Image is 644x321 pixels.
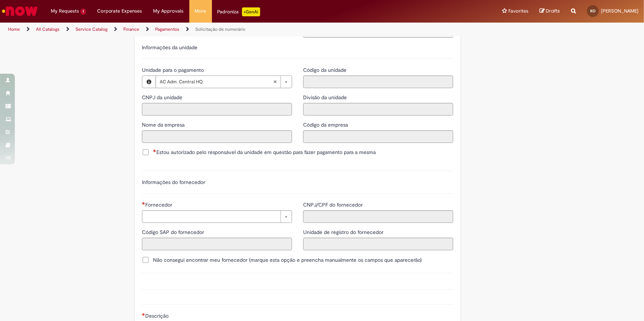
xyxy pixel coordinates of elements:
[242,7,260,16] p: +GenAi
[142,103,292,116] input: CNPJ da unidade
[142,210,292,223] a: Clear field Fornecedor
[155,26,179,32] a: Pagamentos
[153,149,156,152] span: Required
[153,7,184,15] span: My Approvals
[153,148,376,156] span: Estou autorizado pelo responsável da unidade em questão para fazer pagamento para a mesma
[590,9,595,13] span: KO
[97,7,142,15] span: Corporate Expenses
[76,26,107,32] a: Service Catalog
[508,7,528,15] span: Favorites
[303,238,453,250] input: Unidade de registro do fornecedor
[1,4,39,19] img: ServiceNow
[142,67,205,73] span: Unidade para o pagamento
[142,94,184,101] span: Read only - CNPJ da unidade
[51,7,79,15] span: My Requests
[80,9,86,15] span: 1
[195,7,206,15] span: More
[36,26,60,32] a: All Catalogs
[303,228,385,236] label: Read only - Unidade de registro do fornecedor
[601,8,638,14] span: [PERSON_NAME]
[303,94,348,101] span: Read only - Divisão da unidade
[142,228,206,236] label: Read only - Código SAP do fornecedor
[142,238,292,250] input: Código SAP do fornecedor
[303,130,453,143] input: Código da empresa
[142,179,205,185] label: Informações do fornecedor
[303,229,385,235] span: Read only - Unidade de registro do fornecedor
[195,26,245,32] a: Solicitação de numerário
[153,256,422,264] span: Não consegui encontrar meu fornecedor (marque esta opção e preencha manualmente os campos que apa...
[303,103,453,116] input: Divisão da unidade
[142,201,174,208] label: Fornecedor
[546,7,560,14] span: Drafts
[123,26,139,32] a: Finance
[142,229,206,235] span: Read only - Código SAP do fornecedor
[142,76,156,88] button: Unidade para o pagamento, Preview this record AC Adm. Central HQ
[303,201,364,208] span: Read only - CNPJ/CPF do fornecedor
[269,76,280,88] abbr: Clear field Unidade para o pagamento
[6,23,424,36] ul: Page breadcrumbs
[303,121,349,128] span: Read only - Código da empresa
[142,121,186,128] span: Read only - Nome da empresa
[303,76,453,88] input: Código da unidade
[156,76,292,88] a: AC Adm. Central HQClear field Unidade para o pagamento
[142,130,292,143] input: Nome da empresa
[145,312,170,319] span: Descrição
[303,201,364,208] label: Read only - CNPJ/CPF do fornecedor
[218,7,260,16] div: Padroniza
[540,8,560,15] a: Drafts
[145,201,174,208] span: Read only - Fornecedor
[303,67,348,73] span: Read only - Código da unidade
[160,76,273,88] span: AC Adm. Central HQ
[142,202,145,205] span: Required
[303,210,453,223] input: CNPJ/CPF do fornecedor
[142,313,145,316] span: Required
[142,44,197,51] label: Informações da unidade
[8,26,20,32] a: Home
